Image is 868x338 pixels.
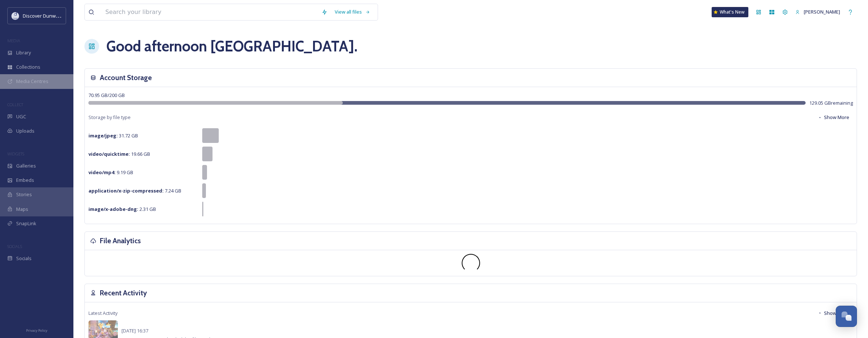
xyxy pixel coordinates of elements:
button: Show More [814,306,853,320]
h3: Recent Activity [100,288,147,298]
span: 19.66 GB [88,151,150,157]
h3: File Analytics [100,235,141,246]
span: 9.19 GB [88,169,133,176]
span: Collections [16,64,40,71]
span: Library [16,49,31,56]
span: Socials [16,255,32,262]
a: Privacy Policy [26,326,47,334]
span: 31.72 GB [88,132,138,139]
span: 70.95 GB / 200 GB [88,92,125,98]
span: Maps [16,206,28,213]
span: Uploads [16,127,34,134]
button: Show More [814,110,853,125]
span: [DATE] 16:37 [121,327,148,334]
span: COLLECT [7,102,23,107]
span: SOCIALS [7,244,22,249]
strong: video/mp4 : [88,169,116,176]
a: What's New [712,7,748,17]
span: UGC [16,113,26,120]
h3: Account Storage [100,72,152,83]
span: Media Centres [16,78,48,85]
strong: application/x-zip-compressed : [88,187,164,194]
span: 129.05 GB remaining [809,100,853,107]
span: Privacy Policy [26,328,47,333]
span: [PERSON_NAME] [804,8,840,15]
span: Stories [16,191,32,198]
strong: image/x-adobe-dng : [88,206,138,212]
strong: video/quicktime : [88,151,130,157]
button: Open Chat [836,306,857,327]
a: [PERSON_NAME] [792,5,844,19]
span: Embeds [16,177,34,184]
span: Discover Dunwoody [23,12,67,19]
strong: image/jpeg : [88,132,118,139]
span: Galleries [16,162,36,169]
a: View all files [331,5,374,19]
span: SnapLink [16,220,36,227]
span: WIDGETS [7,151,24,157]
span: Storage by file type [88,114,131,121]
span: MEDIA [7,38,20,43]
img: 696246f7-25b9-4a35-beec-0db6f57a4831.png [12,12,19,19]
span: 7.24 GB [88,187,181,194]
h1: Good afternoon [GEOGRAPHIC_DATA] . [106,35,357,57]
input: Search your library [102,4,318,20]
span: 2.31 GB [88,206,156,212]
span: Latest Activity [88,310,117,317]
